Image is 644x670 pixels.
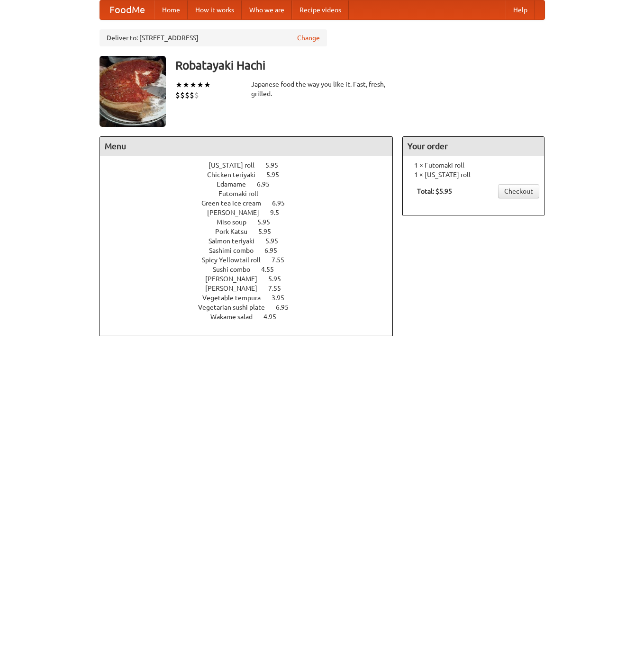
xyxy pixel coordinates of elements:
[264,247,287,254] span: 6.95
[205,285,267,292] span: [PERSON_NAME]
[185,90,190,100] li: $
[207,209,297,216] a: [PERSON_NAME] 9.5
[213,266,291,273] a: Sushi combo 4.55
[198,304,274,311] span: Vegetarian sushi plate
[207,171,297,179] a: Chicken teriyaki 5.95
[217,218,288,226] a: Miso soup 5.95
[182,80,190,90] li: ★
[100,137,393,156] h4: Menu
[215,228,289,235] a: Pork Katsu 5.95
[265,161,288,169] span: 5.95
[202,256,270,264] span: Spicy Yellowtail roll
[251,80,393,98] div: Japanese food the way you like it. Fast, fresh, grilled.
[265,237,288,245] span: 5.95
[506,0,535,19] a: Help
[272,256,294,264] span: 7.55
[210,313,294,321] a: Wakame salad 4.95
[209,247,295,254] a: Sashimi combo 6.95
[202,294,302,302] a: Vegetable tempura 3.95
[403,137,544,156] h4: Your order
[272,199,294,207] span: 6.95
[100,0,154,19] a: FoodMe
[190,80,197,90] li: ★
[408,161,539,170] li: 1 × Futomaki roll
[207,209,269,216] span: [PERSON_NAME]
[175,80,182,90] li: ★
[276,304,298,311] span: 6.95
[217,180,255,188] span: Edamame
[210,313,262,321] span: Wakame salad
[217,180,287,188] a: Edamame 6.95
[190,90,194,100] li: $
[408,170,539,179] li: 1 × [US_STATE] roll
[218,190,285,197] a: Futomaki roll
[213,266,260,273] span: Sushi combo
[297,33,320,43] a: Change
[218,190,268,197] span: Futomaki roll
[197,80,204,90] li: ★
[100,29,327,46] div: Deliver to: [STREET_ADDRESS]
[217,218,256,226] span: Miso soup
[194,90,199,100] li: $
[175,56,545,75] h3: Robatayaki Hachi
[205,285,299,292] a: [PERSON_NAME] 7.55
[201,199,302,207] a: Green tea ice cream 6.95
[175,90,180,100] li: $
[180,90,185,100] li: $
[154,0,188,19] a: Home
[207,171,265,179] span: Chicken teriyaki
[258,228,281,235] span: 5.95
[209,237,264,245] span: Salmon teriyaki
[242,0,292,19] a: Who we are
[215,228,257,235] span: Pork Katsu
[188,0,242,19] a: How it works
[498,184,539,198] a: Checkout
[204,80,211,90] li: ★
[272,294,294,302] span: 3.95
[198,304,306,311] a: Vegetarian sushi plate 6.95
[201,199,271,207] span: Green tea ice cream
[268,275,290,283] span: 5.95
[205,275,267,283] span: [PERSON_NAME]
[202,294,270,302] span: Vegetable tempura
[209,161,264,169] span: [US_STATE] roll
[268,285,290,292] span: 7.55
[266,171,289,179] span: 5.95
[209,161,296,169] a: [US_STATE] roll 5.95
[417,188,452,195] b: Total: $5.95
[270,209,289,216] span: 9.5
[292,0,349,19] a: Recipe videos
[209,247,263,254] span: Sashimi combo
[257,180,279,188] span: 6.95
[209,237,296,245] a: Salmon teriyaki 5.95
[202,256,302,264] a: Spicy Yellowtail roll 7.55
[100,56,166,127] img: angular.jpg
[263,313,286,321] span: 4.95
[261,266,283,273] span: 4.55
[257,218,280,226] span: 5.95
[205,275,299,283] a: [PERSON_NAME] 5.95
